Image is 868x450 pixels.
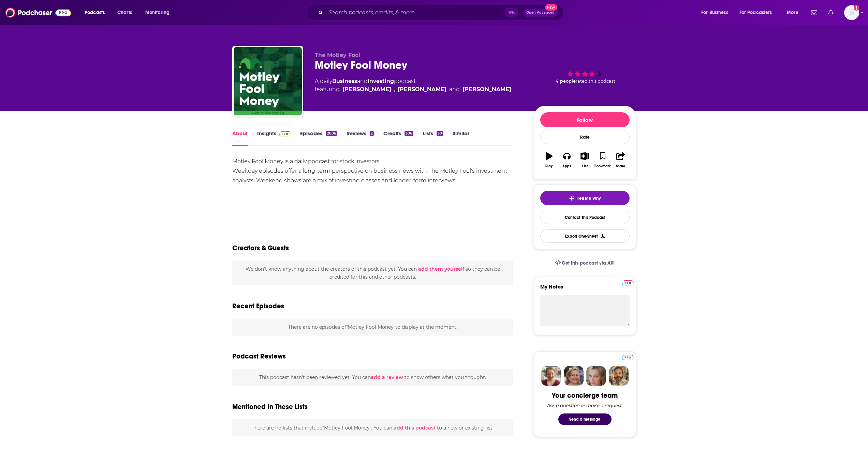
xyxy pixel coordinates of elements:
h2: Creators & Guests [232,244,289,252]
a: Business [332,78,357,84]
span: rated this podcast [576,79,615,84]
div: Share [616,164,625,168]
span: , [394,85,395,94]
span: There are no episodes of "Motley Fool Money" to display at the moment. [288,324,457,330]
span: Tell Me Why [577,196,601,201]
span: ⌘ K [505,8,518,17]
a: Show notifications dropdown [808,7,820,18]
div: 2006 [326,131,337,136]
span: Podcasts [85,8,105,17]
span: featuring [315,85,511,94]
button: add a review [371,374,403,381]
div: Bookmark [594,164,610,168]
button: open menu [80,7,114,18]
label: My Notes [540,283,630,295]
span: New [545,4,557,11]
a: [PERSON_NAME] [342,85,391,94]
h2: Mentioned In These Lists [232,403,308,411]
button: tell me why sparkleTell Me Why [540,191,630,205]
input: Search podcasts, credits, & more... [326,7,505,18]
button: open menu [782,7,807,18]
div: 2 [370,131,374,136]
span: This podcast hasn't been reviewed yet. You can to show others what you thought. [259,374,486,380]
div: 306 [404,131,413,136]
a: Credits306 [383,130,413,146]
a: Pro website [622,354,634,360]
span: Charts [117,8,132,17]
div: List [582,164,588,168]
a: Pro website [622,279,634,286]
span: We don't know anything about the creators of this podcast yet . You can so they can be credited f... [246,266,500,280]
span: and [449,85,460,94]
img: tell me why sparkle [569,196,574,201]
div: Apps [562,164,571,168]
a: Investing [368,78,394,84]
button: Bookmark [594,148,612,172]
button: Follow [540,112,630,127]
h3: Podcast Reviews [232,352,286,361]
button: Send a message [558,413,612,425]
span: For Podcasters [739,8,772,17]
a: InsightsPodchaser Pro [257,130,291,146]
span: The Motley Fool [315,52,360,58]
button: Play [540,148,558,172]
span: For Business [701,8,728,17]
a: Charts [113,7,136,18]
a: Show notifications dropdown [825,7,836,18]
a: [PERSON_NAME] [462,85,511,94]
img: User Profile [844,5,859,20]
div: Ask a question or make a request. [547,403,623,408]
div: 4 peoplerated this podcast [534,52,636,94]
img: Jon Profile [609,366,629,386]
div: Search podcasts, credits, & more... [313,5,570,20]
a: Lists30 [423,130,443,146]
span: add this podcast [394,425,436,431]
div: A daily podcast [315,77,511,94]
a: Similar [453,130,469,146]
a: Contact This Podcast [540,211,630,224]
span: Monitoring [145,8,170,17]
button: open menu [735,7,782,18]
img: Jules Profile [586,366,606,386]
span: Get this podcast via API [562,260,615,266]
div: Rate [540,130,630,144]
button: add them yourself [418,266,464,272]
img: Podchaser Pro [622,355,634,360]
div: 30 [437,131,443,136]
button: List [576,148,593,172]
div: Motley Fool Money is a daily podcast for stock investors. Weekday episodes offer a long-term pers... [232,157,514,185]
h2: Recent Episodes [232,302,284,310]
div: Your concierge team [552,391,618,400]
span: and [357,78,368,84]
img: Sydney Profile [541,366,561,386]
a: Get this podcast via API [549,255,620,271]
img: Podchaser Pro [622,280,634,286]
a: Reviews2 [347,130,374,146]
img: Podchaser Pro [279,131,291,137]
a: Episodes2006 [300,130,337,146]
button: Export One-Sheet [540,229,630,243]
button: open menu [696,7,737,18]
img: Podchaser - Follow, Share and Rate Podcasts [5,6,71,19]
span: More [787,8,798,17]
button: Apps [558,148,576,172]
span: Logged in as kbastian [844,5,859,20]
span: Open Advanced [526,11,555,14]
img: Motley Fool Money [234,47,302,115]
button: Show profile menu [844,5,859,20]
a: About [232,130,248,146]
span: 4 people [556,79,576,84]
button: Share [612,148,629,172]
button: Open AdvancedNew [523,9,558,17]
a: [PERSON_NAME] [398,85,446,94]
button: open menu [141,7,178,18]
div: Play [545,164,553,168]
span: There are no lists that include "Motley Fool Money" . You can to a new or existing list. [252,425,494,431]
svg: Add a profile image [854,5,859,11]
img: Barbara Profile [564,366,584,386]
